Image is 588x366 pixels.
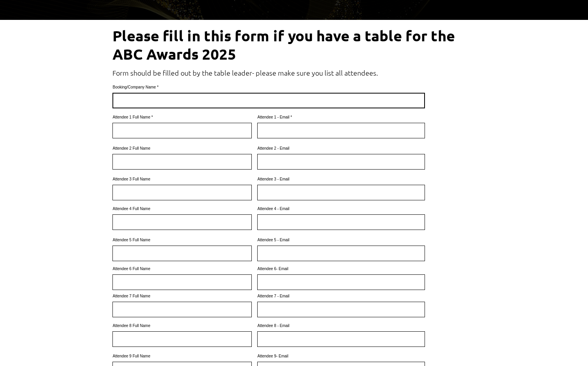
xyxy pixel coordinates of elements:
label: Attendee 5 Full Name [112,238,252,242]
label: Attendee 6- Email [257,267,425,271]
span: Please fill in this form if you have a table for the ABC Awards 2025 [112,27,455,63]
label: Attendee 4 Full Name [112,207,252,211]
label: Attendee 7 - Email [257,294,425,298]
span: Form should be filled out by the table leader- please make sure you list all attendees. [112,68,378,77]
label: Attendee 2 - Email [257,147,425,150]
label: Attendee 3 Full Name [112,177,252,181]
label: Attendee 8 Full Name [112,324,252,328]
label: Attendee 2 Full Name [112,147,252,150]
label: Attendee 4 - Email [257,207,425,211]
label: Attendee 5 - Email [257,238,425,242]
label: Attendee 7 Full Name [112,294,252,298]
label: Attendee 1 Full Name [112,115,252,119]
label: Attendee 1 - Email [257,115,425,119]
label: Attendee 9- Email [257,354,425,358]
label: Attendee 6 Full Name [112,267,252,271]
label: Attendee 9 Full Name [112,354,252,358]
label: Attendee 3 - Email [257,177,425,181]
label: Booking/Company Name [112,85,425,89]
label: Attendee 8 - Email [257,324,425,328]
